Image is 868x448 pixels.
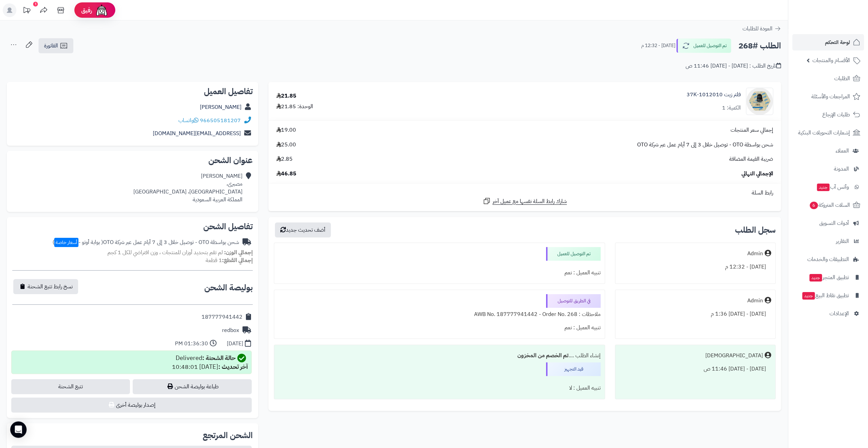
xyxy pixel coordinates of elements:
h2: بوليصة الشحن [204,284,253,292]
span: المدونة [834,164,849,174]
h2: تفاصيل الشحن [12,222,253,231]
h2: الشحن المرتجع [203,431,253,439]
h3: سجل الطلب [735,226,776,234]
a: تتبع الشحنة [11,379,130,394]
a: طلبات الإرجاع [792,106,864,123]
h2: عنوان الشحن [12,156,253,164]
div: ملاحظات : AWB No. 187777941442 - Order No. 268 [278,308,601,321]
span: أسعار خاصة [54,238,78,247]
img: logo-2.png [822,17,862,31]
div: [DEMOGRAPHIC_DATA] [705,352,763,360]
span: الفاتورة [44,42,58,50]
span: ( بوابة أوتو - ) [53,238,103,246]
a: إشعارات التحويلات البنكية [792,125,864,141]
a: المراجعات والأسئلة [792,88,864,105]
div: [PERSON_NAME] مصبرى، [GEOGRAPHIC_DATA]، [GEOGRAPHIC_DATA] المملكة العربية السعودية [133,172,242,203]
a: أدوات التسويق [792,215,864,231]
span: لم تقم بتحديد أوزان للمنتجات ، وزن افتراضي للكل 1 كجم [107,248,223,257]
span: العملاء [836,146,849,156]
a: وآتس آبجديد [792,179,864,195]
a: العودة للطلبات [742,25,781,33]
span: رفيق [81,6,92,14]
div: [DATE] - [DATE] 11:46 ص [619,362,771,376]
span: السلات المتروكة [809,200,850,210]
span: أدوات التسويق [819,218,849,228]
button: أضف تحديث جديد [275,222,331,237]
div: قيد التجهيز [546,362,601,376]
a: المدونة [792,161,864,177]
small: [DATE] - 12:32 م [641,42,675,49]
span: طلبات الإرجاع [822,110,850,119]
strong: آخر تحديث : [218,362,248,371]
span: 19.00 [276,126,296,134]
div: Open Intercom Messenger [10,421,27,438]
div: [DATE] - [DATE] 1:36 م [619,307,771,321]
div: 21.85 [276,92,296,100]
div: في الطريق للتوصيل [546,294,601,308]
span: لوحة التحكم [825,38,850,47]
div: [DATE] - 12:32 م [619,260,771,274]
div: تنبيه العميل : لا [278,381,601,395]
span: الإعدادات [829,309,849,318]
a: التطبيقات والخدمات [792,251,864,268]
span: التقارير [836,236,849,246]
a: التقارير [792,233,864,249]
div: Admin [747,297,763,305]
span: الأقسام والمنتجات [812,56,850,65]
a: الفاتورة [39,38,73,53]
button: تم التوصيل للعميل [676,39,731,53]
div: تاريخ الطلب : [DATE] - [DATE] 11:46 ص [686,62,781,70]
div: تنبيه العميل : نعم [278,321,601,334]
div: رابط السلة [271,189,778,197]
strong: حالة الشحنة : [202,353,236,362]
span: تطبيق نقاط البيع [801,291,849,300]
span: إجمالي سعر المنتجات [731,126,773,134]
div: إنشاء الطلب .... [278,349,601,362]
span: ضريبة القيمة المضافة [729,155,773,163]
span: 46.85 [276,170,296,178]
span: المراجعات والأسئلة [811,92,850,101]
div: الوحدة: 21.85 [276,103,313,111]
a: واتساب [178,116,198,125]
a: [EMAIL_ADDRESS][DOMAIN_NAME] [153,129,241,138]
h2: الطلب #268 [738,39,781,53]
span: وآتس آب [816,182,849,192]
a: فلتر زيت 1012010-37K [687,91,741,99]
div: الكمية: 1 [722,104,741,112]
a: شارك رابط السلة نفسها مع عميل آخر [483,197,567,205]
div: تنبيه العميل : نعم [278,266,601,279]
a: السلات المتروكة6 [792,197,864,213]
img: ai-face.png [95,3,108,17]
span: جديد [817,184,829,191]
span: 25.00 [276,141,296,149]
a: الطلبات [792,70,864,87]
strong: إجمالي القطع: [222,256,253,264]
a: تطبيق المتجرجديد [792,269,864,286]
div: 1 [33,2,38,6]
span: التطبيقات والخدمات [807,255,849,264]
span: الطلبات [834,74,850,83]
div: redbox [222,327,239,334]
a: تحديثات المنصة [18,3,35,19]
a: طباعة بوليصة الشحن [133,379,251,394]
div: 187777941442 [202,313,242,321]
button: نسخ رابط تتبع الشحنة [13,279,78,294]
span: شحن بواسطة OTO - توصيل خلال 3 إلى 7 أيام عمل عبر شركة OTO [637,141,773,149]
a: العملاء [792,143,864,159]
div: Admin [747,250,763,258]
span: جديد [809,274,822,281]
strong: إجمالي الوزن: [224,248,253,257]
span: نسخ رابط تتبع الشحنة [28,283,73,291]
img: 1724677367-37K-90x90.png [746,88,773,115]
div: Delivered [DATE] 10:48:01 [172,353,248,371]
span: تطبيق المتجر [809,273,849,282]
span: 2.85 [276,155,293,163]
span: العودة للطلبات [742,25,773,33]
span: شارك رابط السلة نفسها مع عميل آخر [492,198,567,205]
div: شحن بواسطة OTO - توصيل خلال 3 إلى 7 أيام عمل عبر شركة OTO [53,239,239,246]
b: تم الخصم من المخزون [517,351,569,360]
div: [DATE] [227,340,243,348]
a: الإعدادات [792,305,864,322]
span: جديد [802,292,815,300]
